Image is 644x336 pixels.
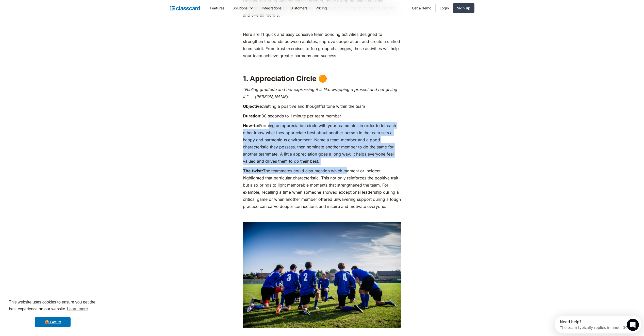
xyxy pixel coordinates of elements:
[243,113,261,118] strong: Duration:
[243,21,401,28] p: ‍
[243,74,327,83] strong: 1. Appreciation Circle 🟠
[453,3,474,13] a: Sign up
[170,5,200,12] a: home
[243,167,401,210] p: The teammates could also mention which moment or incident highlighted that particular characteris...
[258,2,286,14] a: Integrations
[35,317,71,327] a: dismiss cookie message
[457,5,470,11] div: Sign up
[206,2,228,14] a: Features
[233,5,247,11] div: Solutions
[66,305,89,313] a: learn more about cookies
[4,294,102,332] div: cookieconsent
[243,123,259,128] strong: How-to:
[243,212,401,220] p: ‍
[286,2,311,14] a: Customers
[243,112,401,119] p: 30 seconds to 1 minute per team member
[243,31,401,59] p: Here are 11 quick and easy cohesive team bonding activities designed to strengthen the bonds betw...
[2,2,91,16] div: Open Intercom Messenger
[627,319,639,331] iframe: Intercom live chat
[408,2,435,14] a: Get a demo
[228,2,258,14] div: Solutions
[5,8,76,14] div: The team typically replies in under 30m
[436,2,453,14] a: Login
[243,168,263,173] strong: The twist:
[243,62,401,69] p: ‍
[555,316,641,333] iframe: Intercom live chat discovery launcher
[243,122,401,165] p: Forming an appreciation circle with your teammates in order to let each other know what they appr...
[243,103,401,110] p: Setting a positive and thoughtful tone within the team
[243,222,401,328] img: a coach and his football team kneeling in a circle on a field
[5,4,76,8] div: Need help?
[243,87,397,99] em: “Feeling gratitude and not expressing it is like wrapping a present and not giving it.” ― [PERSON...
[9,299,97,313] span: This website uses cookies to ensure you get the best experience on our website.
[311,2,331,14] a: Pricing
[243,104,263,109] strong: Objective:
